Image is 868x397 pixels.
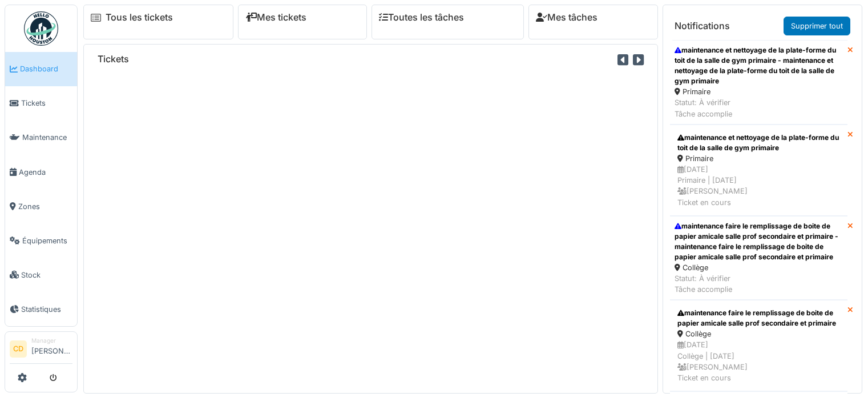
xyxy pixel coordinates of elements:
a: Tickets [5,86,77,121]
a: maintenance et nettoyage de la plate-forme du toit de la salle de gym primaire Primaire [DATE]Pri... [670,125,847,216]
a: Agenda [5,155,77,189]
a: Supprimer tout [784,17,850,35]
div: maintenance faire le remplissage de boite de papier amicale salle prof secondaire et primaire - m... [675,221,843,262]
div: Collège [677,328,840,339]
div: Primaire [675,86,843,97]
a: Mes tâches [536,12,597,23]
div: [DATE] Primaire | [DATE] [PERSON_NAME] Ticket en cours [677,164,840,208]
span: Équipements [22,235,72,246]
a: Mes tickets [245,12,306,23]
div: maintenance et nettoyage de la plate-forme du toit de la salle de gym primaire - maintenance et n... [675,45,843,86]
div: Statut: À vérifier Tâche accomplie [675,273,843,295]
a: Toutes les tâches [379,12,464,23]
li: [PERSON_NAME] [31,336,72,361]
div: [DATE] Collège | [DATE] [PERSON_NAME] Ticket en cours [677,339,840,383]
a: Stock [5,258,77,292]
a: Dashboard [5,52,77,86]
a: Tous les tickets [106,12,173,23]
div: Primaire [677,153,840,164]
span: Statistiques [21,304,72,315]
a: CD Manager[PERSON_NAME] [10,336,72,364]
span: Maintenance [22,132,72,143]
div: Manager [31,336,72,345]
span: Stock [21,270,72,280]
a: Statistiques [5,292,77,326]
a: maintenance faire le remplissage de boite de papier amicale salle prof secondaire et primaire Col... [670,300,847,391]
a: Équipements [5,223,77,258]
img: Badge_color-CXgf-gQk.svg [24,11,58,46]
span: Dashboard [20,63,72,74]
div: maintenance et nettoyage de la plate-forme du toit de la salle de gym primaire [677,133,840,153]
h6: Notifications [675,21,730,31]
div: Statut: À vérifier Tâche accomplie [675,97,843,119]
a: Zones [5,189,77,223]
h6: Tickets [98,54,129,65]
span: Agenda [19,167,72,178]
a: Maintenance [5,121,77,155]
span: Zones [18,201,72,212]
a: maintenance et nettoyage de la plate-forme du toit de la salle de gym primaire - maintenance et n... [670,40,847,125]
a: maintenance faire le remplissage de boite de papier amicale salle prof secondaire et primaire - m... [670,216,847,300]
div: Collège [675,262,843,273]
span: Tickets [21,98,72,109]
li: CD [10,340,27,358]
div: maintenance faire le remplissage de boite de papier amicale salle prof secondaire et primaire [677,308,840,328]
